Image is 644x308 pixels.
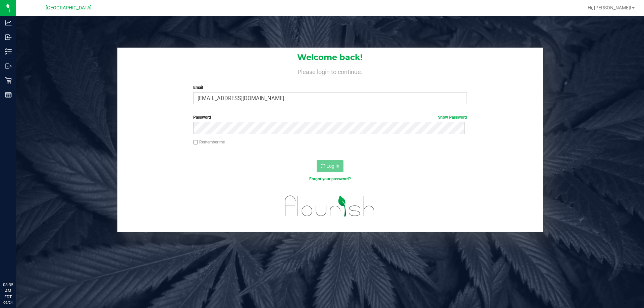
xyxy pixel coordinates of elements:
[588,5,631,10] span: Hi, [PERSON_NAME]!
[117,53,543,62] h1: Welcome back!
[5,48,12,55] inline-svg: Inventory
[326,163,339,169] span: Log In
[5,91,12,98] inline-svg: Reports
[3,282,13,300] p: 08:35 AM EDT
[193,115,211,120] span: Password
[309,177,351,181] a: Forgot your password?
[193,84,467,90] label: Email
[277,189,383,223] img: flourish_logo.svg
[5,63,12,69] inline-svg: Outbound
[317,160,343,172] button: Log In
[46,5,92,11] span: [GEOGRAPHIC_DATA]
[193,140,198,145] input: Remember me
[438,115,467,120] a: Show Password
[3,300,13,305] p: 09/24
[117,67,543,75] h4: Please login to continue.
[5,77,12,84] inline-svg: Retail
[193,139,225,145] label: Remember me
[5,34,12,41] inline-svg: Inbound
[5,19,12,26] inline-svg: Analytics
